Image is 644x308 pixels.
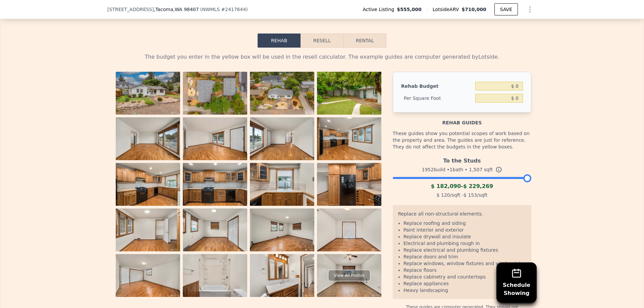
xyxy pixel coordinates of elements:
[116,117,180,160] img: Property Photo 5
[523,3,537,16] button: Show Options
[464,192,477,198] span: $ 153
[404,260,526,267] li: Replace windows, window fixtures and window trim
[221,7,246,12] span: # 2417644
[431,183,461,189] span: $ 182,090
[393,113,531,126] div: Rehab guides
[462,7,486,12] span: $710,000
[397,6,422,13] span: $555,000
[463,183,493,189] span: $ 229,269
[343,34,386,48] button: Rental
[393,190,531,200] div: /sqft - /sqft
[404,220,526,227] li: Replace roofing and siding
[301,34,343,48] button: Resell
[404,253,526,260] li: Replace doors and trim
[401,80,473,92] div: Rehab Budget
[250,117,314,160] img: Property Photo 7
[183,208,247,251] img: Property Photo 14
[436,192,450,198] span: $ 120
[250,254,314,297] img: Property Photo 19
[404,247,526,253] li: Replace electrical and plumbing fixtures
[496,262,537,303] button: ScheduleShowing
[116,208,180,251] img: Property Photo 13
[317,208,381,251] img: Property Photo 16
[393,165,531,174] div: 1952 build • 1 bath • sqft
[107,6,154,13] span: [STREET_ADDRESS]
[317,254,381,297] img: Property Photo 20
[393,126,531,154] div: These guides show you potential scopes of work based on the property and area. The guides are jus...
[404,267,526,273] li: Replace floors
[250,163,314,206] img: Property Photo 11
[116,163,180,206] img: Property Photo 9
[404,233,526,240] li: Replace drywall and insulate
[183,72,247,115] img: Property Photo 2
[398,210,526,220] div: Replace all non-structural elements.
[393,182,531,190] div: -
[404,227,526,233] li: Paint interior and exterior
[183,117,247,160] img: Property Photo 6
[113,53,531,61] div: The budget you enter in the yellow box will be used in the resell calculator. The example guides ...
[202,7,220,12] span: NWMLS
[404,280,526,287] li: Replace appliances
[401,92,473,104] div: Per Square Foot
[317,163,381,206] img: Property Photo 12
[183,254,247,297] img: Property Photo 18
[258,34,301,48] button: Rehab
[404,273,526,280] li: Replace cabinetry and countertops
[404,287,526,294] li: Heavy landscaping
[154,6,199,13] span: , Tacoma
[393,154,531,165] div: To the Studs
[317,117,381,160] img: Property Photo 8
[433,6,462,13] span: Lotside ARV
[116,254,180,297] img: Property Photo 17
[250,72,314,115] img: Property Photo 3
[328,270,370,281] div: View All Photos
[183,163,247,206] img: Property Photo 10
[494,3,518,15] button: SAVE
[404,240,526,247] li: Electrical and plumbing rough in
[363,6,397,13] span: Active Listing
[317,72,381,115] img: Property Photo 4
[116,72,180,115] img: Property Photo 1
[250,208,314,251] img: Property Photo 15
[469,167,482,172] span: 1,507
[200,6,248,13] div: ( )
[173,7,199,12] span: , WA 98407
